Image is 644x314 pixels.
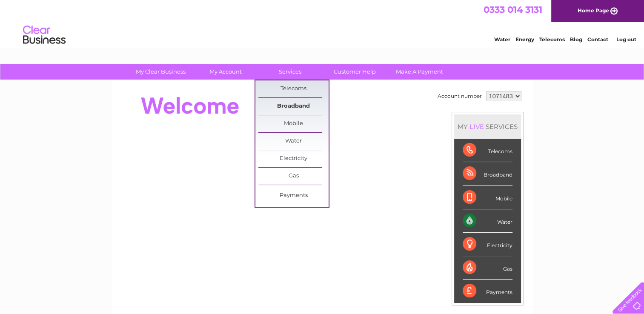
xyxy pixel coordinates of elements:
[126,64,196,80] a: My Clear Business
[463,209,512,233] div: Water
[616,36,636,43] a: Log out
[468,123,486,131] div: LIVE
[463,162,512,186] div: Broadband
[463,139,512,162] div: Telecoms
[258,115,329,132] a: Mobile
[23,22,66,48] img: logo.png
[190,64,260,80] a: My Account
[258,80,329,97] a: Telecoms
[258,98,329,115] a: Broadband
[258,187,329,204] a: Payments
[463,280,512,303] div: Payments
[454,114,521,139] div: MY SERVICES
[515,36,534,43] a: Energy
[121,5,524,41] div: Clear Business is a trading name of Verastar Limited (registered in [GEOGRAPHIC_DATA] No. 3667643...
[258,150,329,167] a: Electricity
[320,64,390,80] a: Customer Help
[384,64,455,80] a: Make A Payment
[587,36,608,43] a: Contact
[463,256,512,280] div: Gas
[494,36,510,43] a: Water
[435,89,484,103] td: Account number
[255,64,325,80] a: Services
[539,36,565,43] a: Telecoms
[258,133,329,150] a: Water
[570,36,582,43] a: Blog
[463,233,512,256] div: Electricity
[258,168,329,185] a: Gas
[484,4,542,15] a: 0333 014 3131
[463,186,512,209] div: Mobile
